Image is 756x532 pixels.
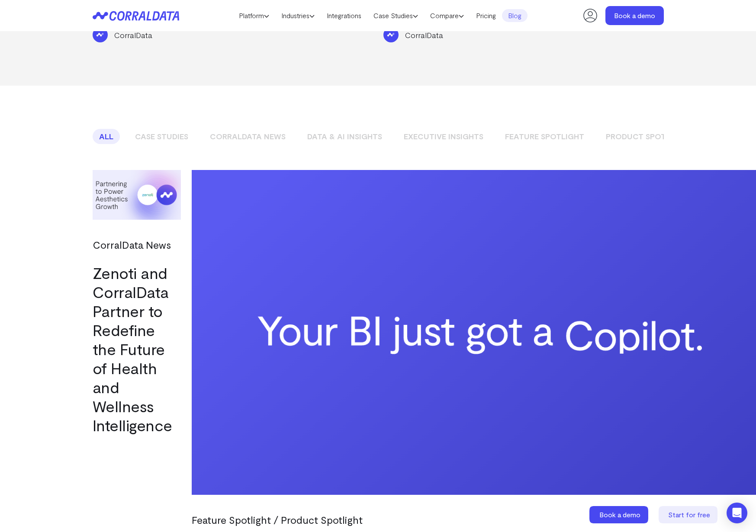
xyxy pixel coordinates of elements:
a: Case Studies [367,9,424,22]
a: Pricing [470,9,502,22]
div: CorralData News [93,237,172,253]
a: Industries [275,9,321,22]
a: Feature Spotlight [499,129,591,144]
a: Product Spotlight [599,129,695,144]
p: CorralData [405,29,443,41]
a: Start for free [659,506,719,523]
span: Book a demo [599,510,640,519]
div: Open Intercom Messenger [727,503,747,523]
a: Executive Insights [397,129,490,144]
a: Case Studies [129,129,195,144]
a: Compare [424,9,470,22]
p: CorralData [114,29,152,41]
a: CorralData News [203,129,292,144]
a: Book a demo [589,506,650,523]
a: Zenoti and CorralData Partner to Redefine the Future of Health and Wellness Intelligence [93,263,172,434]
a: Data & AI Insights [301,129,389,144]
span: Start for free [668,510,710,519]
a: Blog [502,9,528,22]
a: Book a demo [605,6,664,25]
a: Integrations [321,9,367,22]
a: All [93,129,120,144]
a: Platform [233,9,275,22]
